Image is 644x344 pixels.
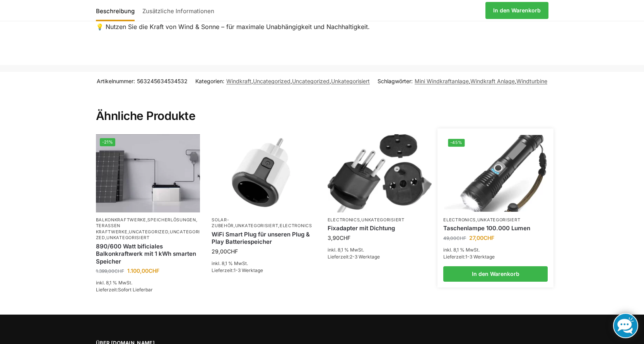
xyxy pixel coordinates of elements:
[328,234,350,241] bdi: 3,90
[212,267,263,273] span: Lieferzeit:
[483,234,494,241] span: CHF
[235,223,278,228] a: Unkategorisiert
[253,78,290,84] a: Uncategorized
[328,134,432,212] img: Fixadapter mit Dichtung
[328,217,432,223] p: ,
[212,260,316,267] p: inkl. 8,1 % MwSt.
[96,90,548,123] h2: Ähnliche Produkte
[96,22,548,32] p: 💡 Nutzen Sie die Kraft von Wind & Sonne – für maximale Unabhängigkeit und Nachhaltigkeit.
[227,248,238,255] span: CHF
[127,267,159,274] bdi: 1.100,00
[328,217,360,222] a: Electronics
[443,254,495,260] span: Lieferzeit:
[212,248,238,255] bdi: 29,00
[96,287,153,293] span: Lieferzeit:
[328,254,380,260] span: Lieferzeit:
[97,77,188,85] span: Artikelnummer:
[331,78,370,84] a: Unkategorisiert
[149,267,159,274] span: CHF
[378,77,547,85] span: Schlagwörter: , ,
[226,78,251,84] a: Windkraft
[340,234,350,241] span: CHF
[195,77,370,85] span: Kategorien: , , ,
[129,229,168,234] a: Uncategorized
[443,266,548,282] a: In den Warenkorb legen: „Taschenlampe 100.000 Lumen“
[444,135,547,212] a: -45%Extrem Starke Taschenlampe
[96,217,200,241] p: , , , , ,
[443,224,548,232] a: Taschenlampe 100.000 Lumen
[96,134,200,212] img: ASE 1000 Batteriespeicher
[443,235,466,241] bdi: 49,00
[96,279,200,286] p: inkl. 8,1 % MwSt.
[147,217,196,222] a: Speicherlösungen
[212,217,316,229] p: , ,
[234,267,263,273] span: 1-3 Werktage
[443,217,476,222] a: Electronics
[470,78,515,84] a: Windkraft Anlage
[212,134,316,212] img: WiFi Smart Plug für unseren Plug & Play Batteriespeicher
[469,234,494,241] bdi: 27,00
[137,78,188,84] span: 563245634534532
[280,223,312,228] a: Electronics
[96,217,146,222] a: Balkonkraftwerke
[96,268,124,274] bdi: 1.399,00
[96,134,200,212] a: -21%ASE 1000 Batteriespeicher
[328,224,432,232] a: Fixadapter mit Dichtung
[415,78,469,84] a: Mini Windkraftanlage
[96,223,128,234] a: Terassen Kraftwerke
[477,217,521,222] a: Unkategorisiert
[96,229,200,240] a: Uncategorized
[443,217,548,223] p: ,
[118,287,153,293] span: Sofort Lieferbar
[96,243,200,265] a: 890/600 Watt bificiales Balkonkraftwerk mit 1 kWh smarten Speicher
[212,217,234,228] a: Solar-Zubehör
[465,254,495,260] span: 1-3 Werktage
[443,246,548,253] p: inkl. 8,1 % MwSt.
[114,268,124,274] span: CHF
[106,235,150,240] a: Unkategorisiert
[444,135,547,212] img: Extrem Starke Taschenlampe
[456,235,466,241] span: CHF
[212,231,316,246] a: WiFi Smart Plug für unseren Plug & Play Batteriespeicher
[328,246,432,253] p: inkl. 8,1 % MwSt.
[361,217,405,222] a: Unkategorisiert
[292,78,330,84] a: Uncategorized
[516,78,547,84] a: Windturbine
[350,254,380,260] span: 2-3 Werktage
